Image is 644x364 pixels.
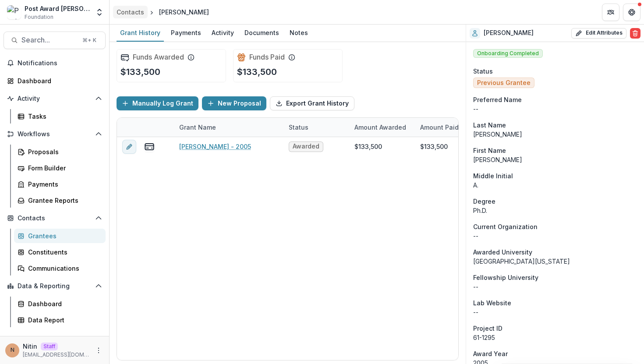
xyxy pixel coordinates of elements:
div: Grantees [28,231,99,240]
div: Amount Awarded [349,123,411,132]
span: Award Year [473,349,508,358]
h2: [PERSON_NAME] [484,29,534,37]
button: Get Help [623,4,640,21]
button: view-payments [144,141,155,152]
span: Data & Reporting [18,283,92,290]
span: Project ID [473,324,502,333]
div: Activity [208,26,237,39]
p: -- [473,231,637,240]
a: Form Builder [14,161,106,175]
button: Notifications [4,56,106,70]
div: Status [283,118,349,137]
div: Dashboard [28,299,99,308]
p: 61-1295 [473,333,637,342]
div: Tasks [28,112,99,121]
button: Export Grant History [270,96,354,110]
p: [GEOGRAPHIC_DATA][US_STATE] [473,257,637,266]
a: Proposals [14,145,106,159]
div: Dashboard [18,76,99,85]
span: Current Organization [473,222,538,231]
div: Communications [28,264,99,273]
div: [PERSON_NAME] [159,7,209,17]
div: Documents [241,26,283,39]
span: Middle Initial [473,171,513,180]
button: Open Data & Reporting [4,279,106,293]
a: Constituents [14,245,106,259]
div: Amount Awarded [349,118,415,137]
span: Degree [473,197,495,206]
div: Amount Paid [415,118,481,137]
span: Search... [21,36,77,44]
button: More [93,345,104,356]
a: Documents [241,25,283,42]
div: Proposals [28,147,99,156]
a: Payments [14,177,106,191]
div: Grant Name [174,118,283,137]
a: Payments [167,25,205,42]
span: Preferred Name [473,95,522,104]
div: $133,500 [420,142,448,151]
span: Notifications [18,60,102,67]
div: Payments [167,26,205,39]
span: Foundation [25,13,53,21]
span: Status [473,67,493,76]
div: $133,500 [354,142,382,151]
span: Workflows [18,131,92,138]
button: Manually Log Grant [117,96,198,110]
div: Constituents [28,247,99,257]
span: Fellowship University [473,273,538,282]
img: Post Award Jane Coffin Childs Memorial Fund [7,5,21,19]
button: Delete [630,28,640,39]
div: Data Report [28,315,99,325]
p: -- [473,282,637,291]
p: -- [473,307,637,317]
h2: Funds Paid [249,53,285,61]
div: Grant History [117,26,164,39]
a: Activity [208,25,237,42]
div: Nitin [11,347,14,353]
button: Open Activity [4,92,106,106]
div: Contacts [117,7,144,17]
a: Contacts [113,6,148,18]
span: Previous Grantee [477,79,531,87]
p: A. [473,180,637,190]
div: Post Award [PERSON_NAME] Childs Memorial Fund [25,4,90,13]
div: Status [283,123,314,132]
a: [PERSON_NAME] - 2005 [179,142,251,151]
a: Dashboard [14,297,106,311]
button: Search... [4,32,106,49]
div: Grant Name [174,123,221,132]
span: Onboarding Completed [473,49,543,58]
nav: breadcrumb [113,6,212,18]
a: Data Report [14,313,106,327]
button: Open Workflows [4,127,106,141]
p: $133,500 [120,65,160,78]
p: [EMAIL_ADDRESS][DOMAIN_NAME] [23,351,90,359]
a: Grantee Reports [14,193,106,208]
span: Awarded University [473,247,532,257]
button: Partners [602,4,619,21]
a: Grantees [14,229,106,243]
div: -- [473,104,637,113]
span: Last Name [473,120,506,130]
a: Notes [286,25,311,42]
h2: Funds Awarded [133,53,184,61]
div: ⌘ + K [81,35,98,45]
button: Open entity switcher [93,4,106,21]
button: Open Contacts [4,211,106,225]
span: Lab Website [473,298,511,307]
div: Notes [286,26,311,39]
span: Activity [18,95,92,102]
span: Contacts [18,215,92,222]
p: Nitin [23,342,37,351]
button: edit [122,140,136,154]
div: Payments [28,180,99,189]
div: Form Builder [28,163,99,173]
p: Staff [41,343,58,350]
span: Awarded [293,143,319,150]
a: Dashboard [4,74,106,88]
p: [PERSON_NAME] [473,155,637,164]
